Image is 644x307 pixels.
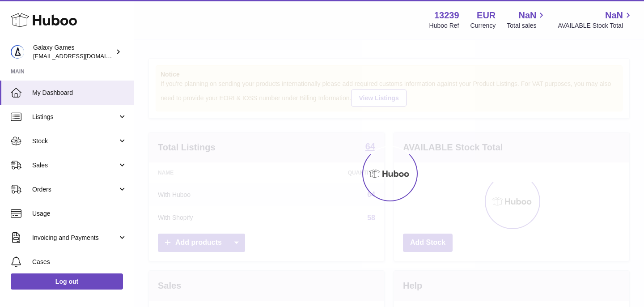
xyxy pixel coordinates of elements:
[507,21,547,30] span: Total sales
[558,21,633,30] span: AVAILABLE Stock Total
[429,21,459,30] div: Huboo Ref
[470,21,496,30] div: Currency
[32,113,118,121] span: Listings
[518,9,536,21] span: NaN
[434,9,459,21] strong: 13239
[11,45,24,59] img: shop@backgammongalaxy.com
[32,89,127,97] span: My Dashboard
[32,161,118,170] span: Sales
[32,209,127,218] span: Usage
[32,258,127,266] span: Cases
[605,9,623,21] span: NaN
[32,185,118,194] span: Orders
[33,43,114,60] div: Galaxy Games
[477,9,496,21] strong: EUR
[33,52,131,60] span: [EMAIL_ADDRESS][DOMAIN_NAME]
[507,9,547,30] a: NaN Total sales
[32,137,118,145] span: Stock
[32,234,118,242] span: Invoicing and Payments
[11,273,123,290] a: Log out
[558,9,633,30] a: NaN AVAILABLE Stock Total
